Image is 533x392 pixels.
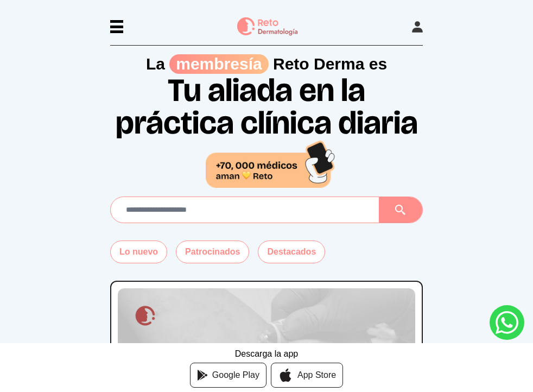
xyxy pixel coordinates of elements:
h1: Tu aliada en la práctica clínica diaria [110,74,423,188]
span: App Store [297,369,336,382]
a: Google Play [190,363,266,388]
div: Descarga la app [235,345,299,358]
span: membresía [169,54,268,74]
img: 70,000 médicos aman Reto [206,139,336,188]
p: La Reto Derma es [110,54,423,74]
a: whatsapp button [490,305,524,340]
img: logo Reto dermatología [237,17,298,36]
button: Patrocinados [176,241,249,263]
button: Destacados [258,241,325,263]
button: Lo nuevo [110,241,167,263]
span: Google Play [212,369,259,382]
a: App Store [271,363,343,388]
